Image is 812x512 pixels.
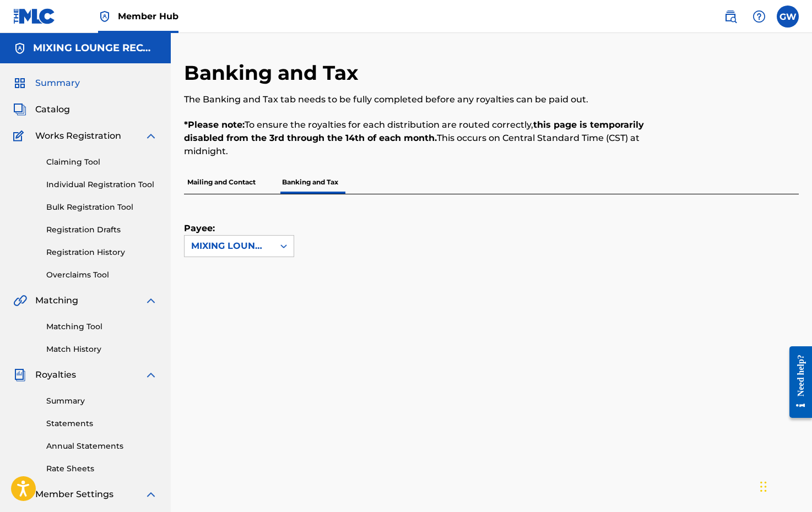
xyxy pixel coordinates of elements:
span: Member Settings [35,488,113,501]
iframe: Resource Center [781,337,812,428]
a: Annual Statements [46,440,158,452]
span: Member Hub [118,10,178,23]
p: To ensure the royalties for each distribution are routed correctly, This occurs on Central Standa... [184,118,657,158]
a: Summary [46,395,158,407]
span: Works Registration [35,129,121,143]
iframe: Chat Widget [757,459,812,512]
a: Claiming Tool [46,156,158,168]
a: CatalogCatalog [13,103,70,116]
img: expand [144,488,158,501]
img: Catalog [13,103,26,116]
a: Statements [46,418,158,429]
img: Works Registration [13,129,28,143]
a: Matching Tool [46,321,158,333]
img: help [753,10,766,23]
img: expand [144,129,158,143]
p: Banking and Tax [279,171,342,194]
img: expand [144,368,158,382]
a: Bulk Registration Tool [46,201,158,213]
p: The Banking and Tax tab needs to be fully completed before any royalties can be paid out. [184,93,657,106]
a: Overclaims Tool [46,269,158,281]
a: Registration Drafts [46,224,158,236]
img: Top Rightsholder [98,10,111,23]
a: Public Search [719,6,741,28]
img: Summary [13,77,26,90]
h2: Banking and Tax [184,61,364,85]
img: MLC Logo [13,8,56,24]
a: SummarySummary [13,77,80,90]
a: Match History [46,344,158,355]
h5: MIXING LOUNGE RECORDS [33,42,158,55]
span: Royalties [35,368,76,382]
p: Mailing and Contact [184,171,259,194]
a: Rate Sheets [46,463,158,475]
div: Help [748,6,770,28]
img: Accounts [13,42,26,55]
a: Individual Registration Tool [46,179,158,190]
span: Catalog [35,103,70,116]
span: Summary [35,77,80,90]
img: expand [144,294,158,307]
span: Matching [35,294,78,307]
a: Registration History [46,247,158,258]
img: search [724,10,737,23]
img: Matching [13,294,27,307]
strong: *Please note: [184,119,245,130]
img: Royalties [13,368,26,382]
div: Drag [760,470,767,503]
div: User Menu [777,6,799,28]
div: MIXING LOUNGE RECORDS [191,239,267,253]
label: Payee: [184,222,239,235]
